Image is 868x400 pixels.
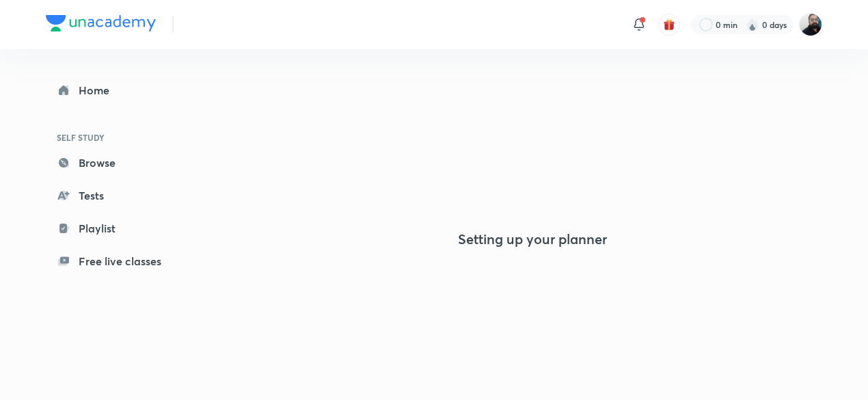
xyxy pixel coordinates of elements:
[46,126,204,149] h6: SELF STUDY
[46,182,204,209] a: Tests
[46,149,204,176] a: Browse
[458,231,607,248] h4: Setting up your planner
[799,13,822,36] img: Sumit Kumar Agrawal
[746,18,759,31] img: streak
[46,248,204,275] a: Free live classes
[46,215,204,242] a: Playlist
[46,77,204,104] a: Home
[658,14,680,36] button: avatar
[46,15,156,31] img: Company Logo
[46,15,156,35] a: Company Logo
[663,18,675,31] img: avatar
